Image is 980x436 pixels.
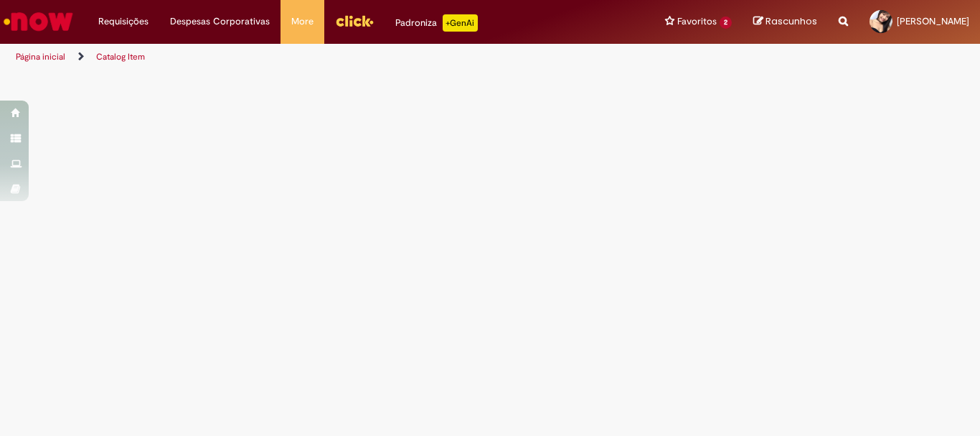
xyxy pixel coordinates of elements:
[765,14,817,28] span: Rascunhos
[720,17,732,29] span: 2
[897,15,969,27] span: [PERSON_NAME]
[98,14,149,29] span: Requisições
[677,14,717,29] span: Favoritos
[11,44,643,70] ul: Trilhas de página
[170,14,270,29] span: Despesas Corporativas
[335,10,374,32] img: click_logo_yellow_360x200.png
[96,51,145,62] a: Catalog Item
[395,14,478,32] div: Padroniza
[1,7,75,36] img: ServiceNow
[443,14,478,32] p: +GenAi
[16,51,65,62] a: Página inicial
[291,14,314,29] span: More
[753,15,817,29] a: Rascunhos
